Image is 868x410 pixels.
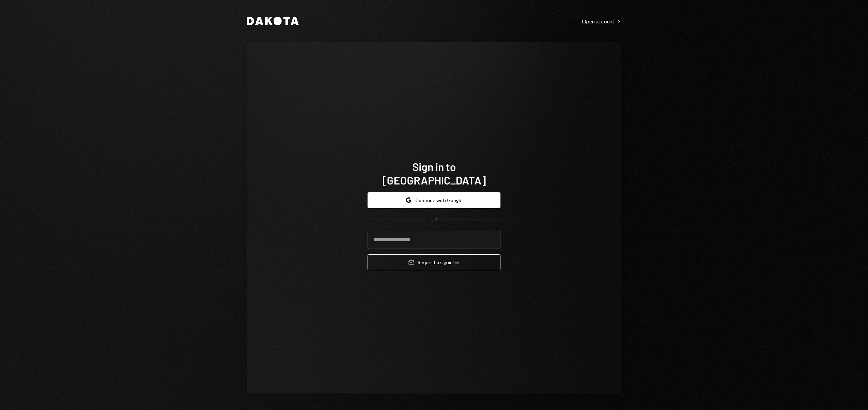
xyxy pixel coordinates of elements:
button: Request a signinlink [368,254,500,270]
div: Open account [582,18,621,25]
a: Open account [582,17,621,25]
button: Continue with Google [368,192,500,208]
div: OR [431,216,437,222]
h1: Sign in to [GEOGRAPHIC_DATA] [368,160,500,187]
